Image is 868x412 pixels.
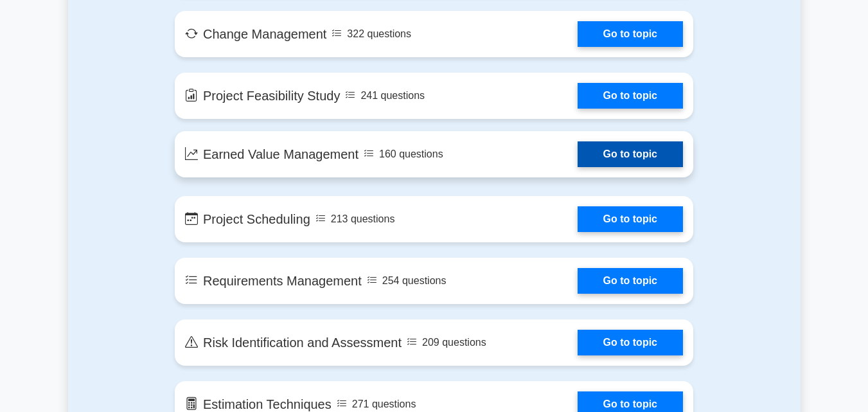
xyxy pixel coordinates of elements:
[578,206,683,232] a: Go to topic
[578,330,683,355] a: Go to topic
[578,141,683,167] a: Go to topic
[578,268,683,294] a: Go to topic
[578,21,683,47] a: Go to topic
[578,83,683,109] a: Go to topic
